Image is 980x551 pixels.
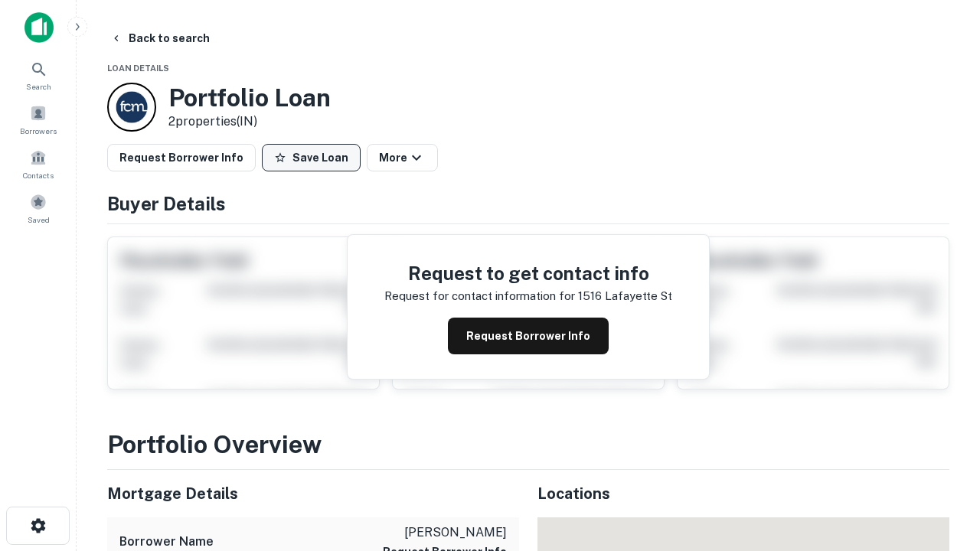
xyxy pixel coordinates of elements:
span: Borrowers [20,125,57,137]
span: Saved [28,214,50,226]
h4: Buyer Details [107,190,949,217]
span: Loan Details [107,64,169,73]
h5: Locations [537,482,949,505]
button: More [367,144,438,171]
span: Search [26,80,51,93]
a: Search [5,54,72,96]
button: Save Loan [262,144,361,171]
iframe: Chat Widget [903,429,980,502]
h4: Request to get contact info [384,259,672,287]
button: Request Borrower Info [107,144,256,171]
p: Request for contact information for [384,287,575,305]
h3: Portfolio Overview [107,426,949,463]
p: 2 properties (IN) [168,112,331,131]
img: capitalize-icon.png [24,12,54,43]
h6: Borrower Name [119,533,214,551]
a: Saved [5,187,72,229]
a: Borrowers [5,99,72,140]
span: Contacts [23,169,54,181]
h5: Mortgage Details [107,482,519,505]
p: 1516 lafayette st [578,287,672,305]
h3: Portfolio Loan [168,83,331,112]
button: Back to search [104,24,216,52]
a: Contacts [5,143,72,184]
button: Request Borrower Info [448,318,609,354]
p: [PERSON_NAME] [383,523,507,542]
